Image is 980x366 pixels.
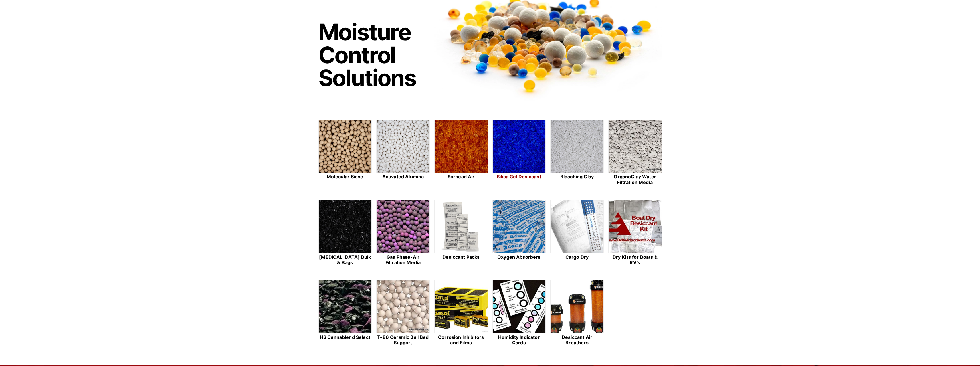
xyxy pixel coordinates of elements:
[318,200,372,266] a: [MEDICAL_DATA] Bulk & Bags
[376,335,430,345] h2: T-86 Ceramic Ball Bed Support
[550,120,604,186] a: Bleaching Clay
[434,120,488,186] a: Sorbead Air
[492,120,546,186] a: Silica Gel Desiccant
[608,254,662,265] h2: Dry Kits for Boats & RV's
[318,335,372,340] h2: HS Cannablend Select
[318,174,372,179] h2: Molecular Sieve
[608,200,662,266] a: Dry Kits for Boats & RV's
[376,280,430,346] a: T-86 Ceramic Ball Bed Support
[434,335,488,345] h2: Corrosion Inhibitors and Films
[608,120,662,186] a: OrganoClay Water Filtration Media
[318,120,372,186] a: Molecular Sieve
[318,254,372,265] h2: [MEDICAL_DATA] Bulk & Bags
[550,254,604,260] h2: Cargo Dry
[434,174,488,179] h2: Sorbead Air
[608,174,662,185] h2: OrganoClay Water Filtration Media
[376,200,430,266] a: Gas Phase-Air Filtration Media
[434,254,488,260] h2: Desiccant Packs
[492,174,546,179] h2: Silica Gel Desiccant
[434,200,488,266] a: Desiccant Packs
[492,280,546,346] a: Humidity Indicator Cards
[376,254,430,265] h2: Gas Phase-Air Filtration Media
[492,200,546,266] a: Oxygen Absorbers
[376,174,430,179] h2: Activated Alumina
[550,200,604,266] a: Cargo Dry
[550,174,604,179] h2: Bleaching Clay
[318,21,429,89] h1: Moisture Control Solutions
[434,280,488,346] a: Corrosion Inhibitors and Films
[318,280,372,346] a: HS Cannablend Select
[492,254,546,260] h2: Oxygen Absorbers
[550,280,604,346] a: Desiccant Air Breathers
[550,335,604,345] h2: Desiccant Air Breathers
[492,335,546,345] h2: Humidity Indicator Cards
[376,120,430,186] a: Activated Alumina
